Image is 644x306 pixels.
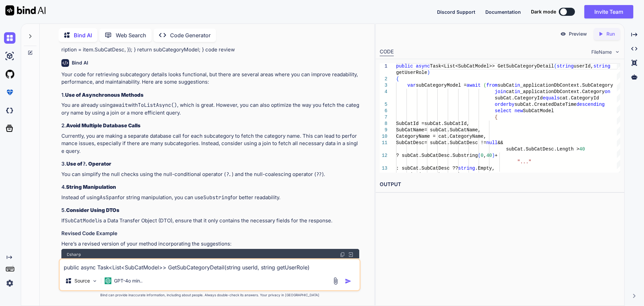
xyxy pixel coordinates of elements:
[203,194,230,201] code: Substring
[113,102,128,108] code: await
[497,140,503,145] span: &&
[576,102,604,107] span: descending
[396,127,424,133] span: SubCatName
[345,278,352,285] img: icon
[485,9,521,15] span: Documentation
[380,89,387,95] div: 4
[495,95,543,101] span: subCat.CategoryId
[380,152,387,159] div: 12
[515,108,523,114] span: new
[515,83,520,88] span: in
[380,108,387,114] div: 6
[458,166,475,171] span: string
[92,278,98,284] img: Pick Models
[61,240,359,248] p: Here’s a revised version of your method incorporating the suggestions:
[593,63,610,69] span: string
[332,277,339,285] img: attachment
[74,277,90,284] p: Source
[65,217,98,224] code: SubCatModel
[478,153,480,158] span: (
[416,153,478,158] span: t.SubCatDesc.Substring
[437,8,475,15] button: Discord Support
[492,153,494,158] span: )
[66,184,116,190] strong: String Manipulation
[591,49,612,55] span: FileName
[495,115,497,120] span: {
[396,63,413,69] span: public
[61,217,359,225] p: If is a Data Transfer Object (DTO), ensure that it only contains the necessary fields for the res...
[396,121,424,126] span: SubCatId =
[61,230,359,237] h3: Revised Code Example
[61,101,359,117] p: You are already using with , which is great. However, you can also optimize the way you fetch the...
[4,50,15,62] img: ai-studio
[116,31,146,39] p: Web Search
[66,207,119,213] strong: Consider Using DTOs
[543,95,559,101] span: equals
[380,48,394,56] div: CODE
[430,63,554,69] span: Task<List<SubCatModel>> GetSubCategoryDetail
[105,277,111,284] img: GPT-4o mini
[506,89,514,94] span: cat
[569,31,587,37] p: Preview
[486,140,498,145] span: null
[4,69,15,80] img: githubLight
[407,83,416,88] span: var
[316,171,322,178] code: ??
[424,140,486,145] span: = subCat.SubCatDesc !=
[495,89,506,94] span: join
[59,293,361,298] p: Bind can provide inaccurate information, including about people. Always double-check its answers....
[4,32,15,44] img: chat
[61,194,359,202] p: Instead of using for string manipulation, you can use for better readability.
[380,82,387,89] div: 3
[606,31,615,37] p: Run
[515,102,577,107] span: subCat.CreatedDateTime
[82,161,88,167] code: ?.
[138,102,177,108] code: ToListAsync()
[396,70,427,75] span: getUserRole
[427,172,481,177] span: = subCat.SubCatDesc
[61,71,359,86] p: Your code for retrieving subcategory details looks functional, but there are several areas where ...
[340,252,345,257] img: copy
[495,153,497,158] span: +
[416,83,466,88] span: subCategoryModel =
[67,252,81,257] span: Csharp
[396,153,416,158] span: ? subCa
[523,108,554,114] span: SubCatModel
[61,183,359,191] h3: 4.
[467,83,481,88] span: await
[5,5,46,15] img: Bind AI
[100,194,118,201] code: AsSpan
[66,161,111,167] strong: Use of Operator
[61,122,359,130] h3: 2.
[66,122,141,129] strong: Avoid Multiple Database Calls
[380,76,387,82] div: 2
[380,114,387,121] div: 7
[74,31,92,39] p: Bind AI
[416,166,458,171] span: t.SubCatDesc ??
[380,165,387,172] div: 13
[485,8,521,15] button: Documentation
[380,127,387,133] div: 9
[61,132,359,155] p: Currently, you are making a separate database call for each subcategory to fetch the category nam...
[495,108,512,114] span: select
[483,153,486,158] span: ,
[376,177,624,192] h2: OUTPUT
[427,134,486,139] span: e = cat.CategoryName,
[475,166,495,171] span: .Empty,
[424,121,469,126] span: subCat.SubCatId,
[380,121,387,127] div: 8
[584,5,633,18] button: Invite Team
[515,89,520,94] span: in
[560,31,566,37] img: preview
[574,63,593,69] span: userId,
[380,133,387,140] div: 10
[520,83,613,88] span: _applicationDbContext.SubCategory
[506,146,579,152] span: subCat.SubCatDesc.Length >
[495,102,515,107] span: orderby
[437,9,475,15] span: Discord Support
[614,49,620,55] img: chevron down
[114,277,143,284] p: GPT-4o min..
[61,171,359,178] p: You can simplify the null checks using the null-conditional operator ( ) and the null-coalescing ...
[61,207,359,214] h3: 5.
[579,146,585,152] span: 40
